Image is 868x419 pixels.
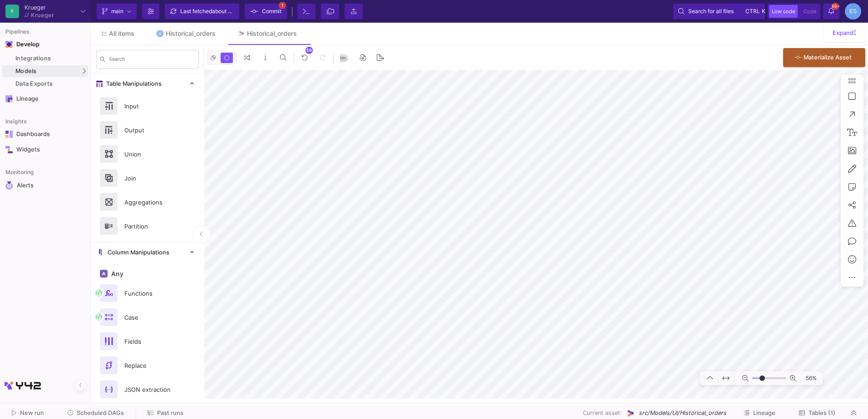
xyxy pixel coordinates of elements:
[783,48,865,67] button: Materialize Asset
[762,6,765,17] span: k
[15,80,86,88] div: Data Exports
[91,377,204,401] button: JSON extraction
[16,95,75,102] div: Lineage
[823,4,839,19] button: 99+
[2,127,88,141] a: Navigation iconDashboards
[91,142,204,166] button: Union
[77,409,124,416] span: Scheduled DAGs
[20,409,44,416] span: New run
[769,5,798,18] button: Low code
[583,409,622,417] span: Current asset:
[119,335,182,348] div: Fields
[91,242,204,263] mat-expansion-panel-header: Column Manipulations
[2,78,88,90] a: Data Exports
[804,54,852,61] span: Materialize Asset
[119,195,182,209] div: Aggregations
[97,4,137,19] button: main
[2,53,88,64] a: Integrations
[156,30,164,38] img: Tab icon
[91,166,204,190] button: Join
[91,94,204,242] div: Table Manipulations
[91,94,204,118] button: Input
[772,8,795,15] span: Low code
[109,270,123,278] span: Any
[166,30,216,37] div: Historical_orders
[673,4,765,19] button: Search for all filesctrlk
[91,305,204,329] button: Case
[5,181,13,190] img: Navigation icon
[91,190,204,214] button: Aggregations
[31,12,54,18] div: Krueger
[743,6,760,17] button: ctrlk
[245,4,287,19] button: Commit
[5,95,13,102] img: Navigation icon
[119,359,182,372] div: Replace
[91,353,204,377] button: Replace
[247,30,297,37] div: Historical_orders
[842,3,861,19] button: ES
[16,146,75,153] div: Widgets
[119,383,182,396] div: JSON extraction
[753,409,775,416] span: Lineage
[165,4,239,19] button: Last fetchedabout 2 hours ago
[2,142,88,157] a: Navigation iconWidgets
[119,219,182,233] div: Partition
[2,37,88,52] mat-expansion-panel-header: Navigation iconDevelop
[119,147,182,161] div: Union
[15,68,37,75] span: Models
[119,99,182,113] div: Input
[104,249,169,256] span: Column Manipulations
[801,5,819,18] button: Code
[809,409,835,416] span: Tables (1)
[180,5,235,18] div: Last fetched
[2,178,88,193] a: Navigation iconAlerts
[16,131,75,138] div: Dashboards
[5,5,19,18] div: K
[111,5,123,18] span: main
[17,181,76,190] div: Alerts
[2,92,88,106] a: Navigation iconLineage
[804,8,816,15] span: Code
[237,30,245,38] img: Tab icon
[5,146,13,153] img: Navigation icon
[91,118,204,142] button: Output
[109,58,195,64] input: Search
[262,5,281,18] span: Commit
[109,30,134,37] span: All items
[5,131,13,138] img: Navigation icon
[845,3,861,19] div: ES
[103,80,162,88] span: Table Manipulations
[15,55,86,62] div: Integrations
[119,123,182,137] div: Output
[157,409,183,416] span: Past runs
[119,287,182,300] div: Functions
[91,214,204,238] button: Partition
[91,281,204,305] button: Functions
[119,311,182,324] div: Case
[5,41,13,48] img: Navigation icon
[688,5,734,18] span: Search for all files
[639,409,726,417] span: src/Models/UI/Historical_orders
[745,6,760,17] span: ctrl
[91,73,204,94] mat-expansion-panel-header: Table Manipulations
[16,41,30,48] div: Develop
[91,329,204,353] button: Fields
[832,3,839,10] span: 99+
[25,5,54,10] div: Krueger
[212,8,257,15] span: about 2 hours ago
[119,171,182,185] div: Join
[626,409,635,418] img: UI Model
[800,370,820,386] span: 56%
